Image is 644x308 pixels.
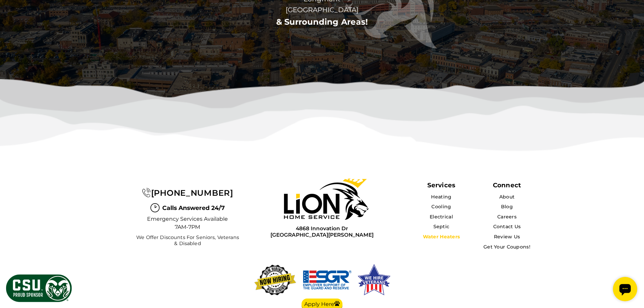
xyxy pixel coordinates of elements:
[430,214,453,220] a: Electrical
[493,181,521,189] div: Connect
[357,263,391,297] img: We hire veterans
[238,4,407,15] span: [GEOGRAPHIC_DATA]
[423,234,460,240] a: Water Heaters
[431,194,451,200] a: Heating
[142,188,233,198] a: [PHONE_NUMBER]
[499,194,515,200] a: About
[270,225,374,238] a: 4868 Innovation Dr[GEOGRAPHIC_DATA][PERSON_NAME]
[162,204,225,212] span: Calls Answered 24/7
[433,223,450,230] a: Septic
[3,3,27,27] div: Open chat widget
[270,232,374,238] span: [GEOGRAPHIC_DATA][PERSON_NAME]
[147,215,228,231] span: Emergency Services Available 7AM-7PM
[302,263,353,297] img: We hire veterans
[134,235,241,246] span: We Offer Discounts for Seniors, Veterans & Disabled
[270,225,374,232] span: 4868 Innovation Dr
[431,204,451,210] a: Cooling
[494,234,520,240] a: Review Us
[497,214,517,220] a: Careers
[427,181,455,189] span: Services
[501,204,513,210] a: Blog
[253,263,298,297] img: now-hiring
[493,223,521,230] a: Contact Us
[5,274,73,303] img: CSU Sponsor Badge
[483,244,530,250] a: Get Your Coupons!
[276,17,368,27] a: & Surrounding Areas!
[151,188,233,198] span: [PHONE_NUMBER]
